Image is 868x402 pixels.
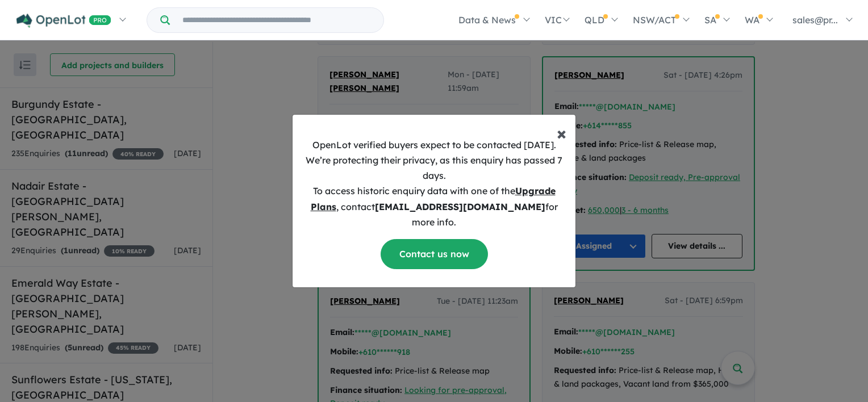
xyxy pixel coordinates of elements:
span: sales@pr... [792,14,838,26]
a: Contact us now [381,239,488,269]
b: [EMAIL_ADDRESS][DOMAIN_NAME] [375,201,545,212]
span: × [557,122,566,144]
img: Openlot PRO Logo White [16,14,111,28]
u: Upgrade Plans [311,185,556,212]
input: Try estate name, suburb, builder or developer [172,8,381,32]
p: OpenLot verified buyers expect to be contacted [DATE]. We’re protecting their privacy, as this en... [302,137,566,230]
